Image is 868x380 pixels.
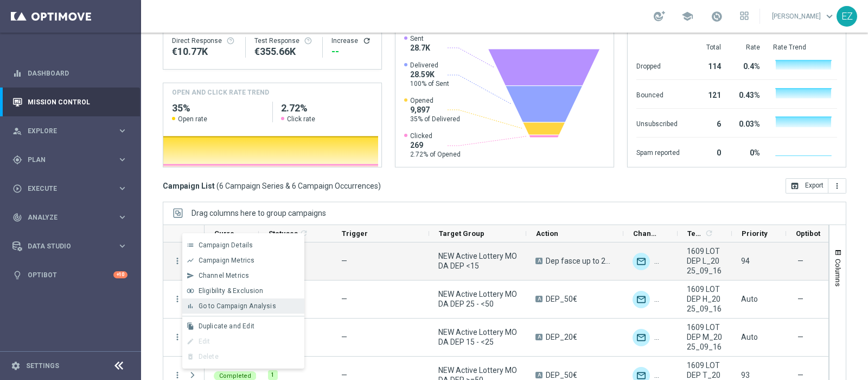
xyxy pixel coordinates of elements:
[12,213,22,222] i: track_changes
[410,43,430,53] span: 28.7K
[199,241,253,249] span: Campaign Details
[216,181,219,191] span: (
[535,334,542,340] span: A
[771,8,837,24] a: [PERSON_NAME]keyboard_arrow_down
[636,143,680,160] div: Spam reported
[410,79,449,88] span: 100% of Sent
[341,371,347,379] span: —
[410,34,430,43] span: Sent
[687,322,723,352] span: 1609 LOT DEP M_2025_09_16
[28,185,117,192] span: Execute
[786,178,828,194] button: open_in_browser Export
[173,370,182,380] button: more_vert
[693,85,721,103] div: 121
[172,102,264,115] h2: 35%
[636,114,680,132] div: Unsubscribed
[219,181,378,191] span: 6 Campaign Series & 6 Campaign Occurrences
[269,229,298,238] span: Statuses
[797,294,803,304] span: —
[12,184,128,193] button: play_circle_outline Execute keyboard_arrow_right
[439,229,484,238] span: Target Group
[654,329,672,346] div: Other
[117,126,127,136] i: keyboard_arrow_right
[187,322,194,330] i: file_copy
[12,68,22,78] i: equalizer
[182,268,304,283] button: send Channel Metrics
[438,327,517,347] span: NEW Active Lottery MODA DEP 15 - <25
[438,251,517,271] span: NEW Active Lottery MODA DEP <15
[331,36,373,45] div: Increase
[117,212,127,222] i: keyboard_arrow_right
[734,85,760,103] div: 0.43%
[741,371,750,379] span: 93
[654,291,672,308] div: Other
[546,294,577,304] span: DEP_50€
[410,105,460,115] span: 9,897
[163,281,205,319] div: Press SPACE to select this row.
[12,59,127,88] div: Dashboard
[11,361,21,371] i: settings
[636,57,680,74] div: Dropped
[12,98,128,107] button: Mission Control
[824,10,835,22] span: keyboard_arrow_down
[362,36,371,45] button: refresh
[192,209,326,217] div: Row Groups
[703,227,713,239] span: Calculate column
[796,229,820,238] span: Optibot
[187,287,194,295] i: join_inner
[173,294,182,304] button: more_vert
[12,213,117,222] div: Analyze
[173,332,182,342] button: more_vert
[182,298,304,314] button: bar_chart Go to Campaign Analysis
[187,257,194,264] i: show_chart
[28,243,117,250] span: Data Studio
[117,154,127,165] i: keyboard_arrow_right
[172,45,237,58] div: €10,769
[163,319,205,357] div: Press SPACE to select this row.
[28,59,127,88] a: Dashboard
[438,289,517,309] span: NEW Active Lottery MODA DEP 25 - <50
[28,128,117,134] span: Explore
[773,43,837,52] div: Rate Trend
[734,143,760,160] div: 0%
[342,229,368,238] span: Trigger
[173,256,182,266] button: more_vert
[741,257,750,265] span: 94
[12,271,128,279] button: lightbulb Optibot +10
[28,214,117,221] span: Analyze
[410,115,460,123] span: 35% of Delivered
[172,88,269,97] h4: OPEN AND CLICK RATE TREND
[633,253,650,270] img: Optimail
[687,229,703,238] span: Templates
[12,241,117,251] div: Data Studio
[12,88,127,116] div: Mission Control
[219,372,251,379] span: Completed
[833,182,841,190] i: more_vert
[182,238,304,253] button: list Campaign Details
[182,253,304,268] button: show_chart Campaign Metrics
[12,270,22,280] i: lightbulb
[633,291,650,308] div: Optimail
[182,319,304,334] button: file_copy Duplicate and Edit
[535,258,542,264] span: A
[546,332,577,342] span: DEP_20€
[199,302,276,310] span: Go to Campaign Analysis
[26,363,59,369] a: Settings
[633,329,650,346] div: Optimail
[12,242,128,251] button: Data Studio keyboard_arrow_right
[742,229,768,238] span: Priority
[693,143,721,160] div: 0
[178,115,207,123] span: Open rate
[192,209,326,217] span: Drag columns here to group campaigns
[636,85,680,103] div: Bounced
[187,302,194,310] i: bar_chart
[654,253,672,270] img: Other
[12,213,128,222] div: track_changes Analyze keyboard_arrow_right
